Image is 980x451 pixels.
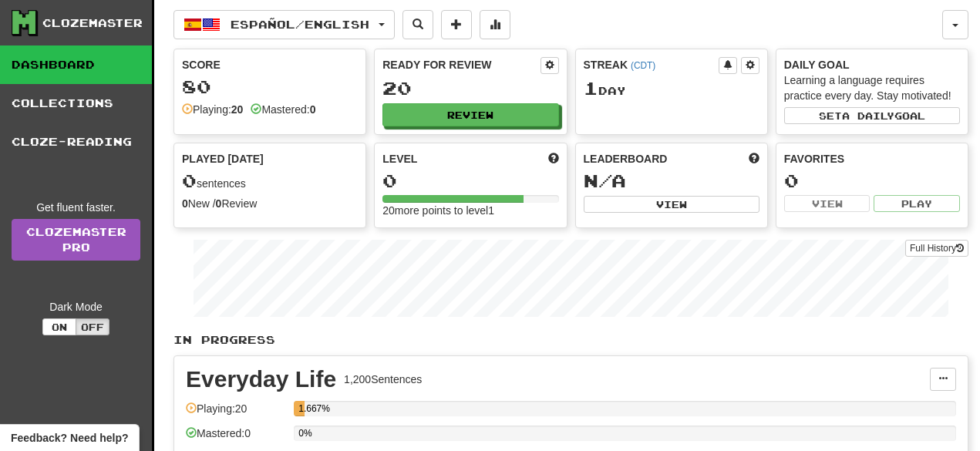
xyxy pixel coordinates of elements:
div: New / Review [182,196,358,211]
span: a daily [842,110,894,121]
button: Español/English [173,10,395,39]
a: (CDT) [631,60,655,71]
button: Off [76,318,109,335]
button: On [42,318,76,335]
span: Score more points to level up [548,151,559,167]
span: 1 [584,77,598,99]
span: 0 [182,170,197,191]
div: Day [584,79,759,99]
div: Clozemaster [42,15,143,31]
button: Review [382,103,558,126]
span: Open feedback widget [11,430,128,446]
button: More stats [480,10,510,39]
div: Ready for Review [382,57,540,72]
button: View [584,196,759,213]
strong: 0 [216,197,222,210]
span: Español / English [231,18,369,31]
div: Get fluent faster. [12,200,140,215]
div: Dark Mode [12,299,140,315]
p: In Progress [173,332,968,348]
div: 20 more points to level 1 [382,203,558,218]
div: Playing: 20 [186,401,286,426]
button: View [784,195,871,212]
button: Seta dailygoal [784,107,960,124]
span: Level [382,151,417,167]
span: N/A [584,170,626,191]
div: Mastered: [251,102,315,117]
div: Everyday Life [186,368,336,391]
button: Full History [905,240,968,257]
div: Mastered: 0 [186,426,286,451]
span: Leaderboard [584,151,668,167]
div: sentences [182,171,358,191]
div: 0 [382,171,558,190]
button: Search sentences [402,10,433,39]
strong: 20 [231,103,244,116]
div: 1.667% [298,401,305,416]
div: Score [182,57,358,72]
button: Add sentence to collection [441,10,472,39]
div: Daily Goal [784,57,960,72]
button: Play [874,195,960,212]
strong: 0 [182,197,188,210]
div: 1,200 Sentences [344,372,422,387]
span: This week in points, UTC [749,151,759,167]
a: ClozemasterPro [12,219,140,261]
div: 80 [182,77,358,96]
div: Learning a language requires practice every day. Stay motivated! [784,72,960,103]
div: 20 [382,79,558,98]
span: Played [DATE] [182,151,264,167]
div: Streak [584,57,719,72]
div: 0 [784,171,960,190]
strong: 0 [310,103,316,116]
div: Favorites [784,151,960,167]
div: Playing: [182,102,243,117]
